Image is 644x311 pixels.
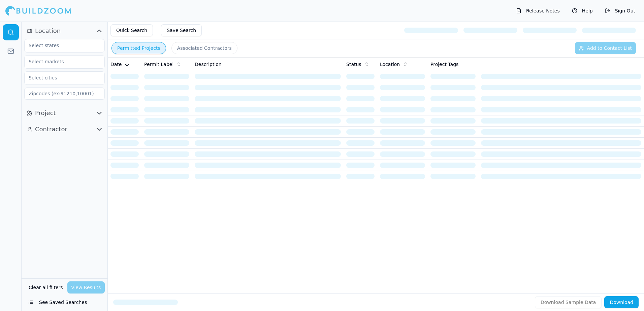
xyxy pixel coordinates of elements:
span: Project Tags [430,61,458,68]
button: Save Search [161,24,202,36]
input: Select cities [25,72,96,84]
input: Zipcodes (ex:91210,10001) [24,88,105,100]
span: Date [110,61,122,68]
button: Associated Contractors [171,42,237,54]
button: Sign Out [602,5,639,16]
button: Release Notes [513,5,563,16]
span: Project [35,108,56,118]
span: Location [35,26,61,36]
input: Select markets [25,56,96,68]
span: Contractor [35,125,67,134]
button: Download [604,296,639,308]
button: Permitted Projects [111,42,166,54]
button: Quick Search [110,24,153,36]
span: Location [380,61,400,68]
span: Status [346,61,361,68]
button: Project [24,108,105,118]
button: Contractor [24,124,105,135]
span: Permit Label [144,61,173,68]
span: Description [195,61,222,68]
input: Select states [25,39,96,51]
button: Help [569,5,596,16]
button: Location [24,26,105,36]
button: See Saved Searches [24,296,105,308]
button: Clear all filters [27,281,65,293]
